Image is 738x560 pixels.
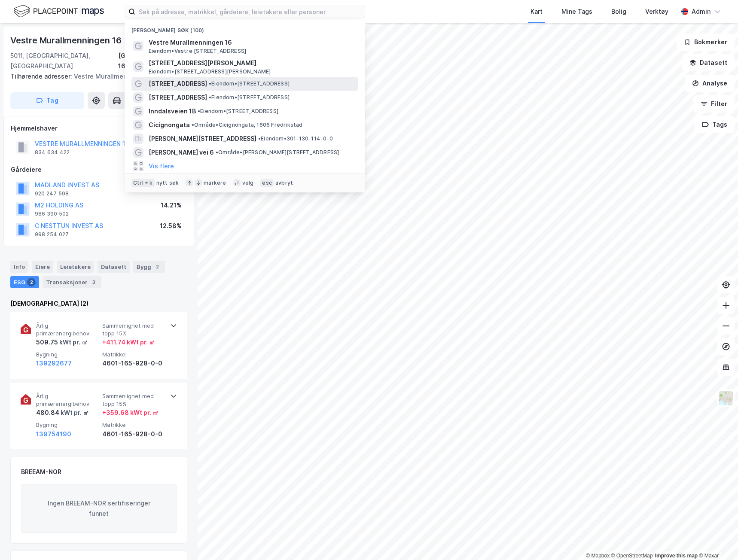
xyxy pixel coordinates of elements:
button: Vis flere [149,161,174,171]
div: Verktøy [645,6,668,17]
span: • [209,80,211,87]
button: 139754190 [36,429,71,439]
button: Analyse [685,75,735,92]
div: kWt pr. ㎡ [59,408,89,418]
span: • [198,108,200,114]
span: Matrikkel [102,421,165,429]
span: Tilhørende adresser: [10,73,74,80]
span: Eiendom • [STREET_ADDRESS] [209,80,290,87]
div: Kart [531,6,543,17]
div: Hjemmelshaver [11,123,187,134]
div: Gårdeiere [11,164,187,175]
img: logo.f888ab2527a4732fd821a326f86c7f29.svg [14,4,104,19]
div: 2 [27,278,36,286]
span: Årlig primærenergibehov [36,393,99,408]
div: 509.75 [36,337,88,347]
div: 998 254 027 [35,231,69,238]
div: [DEMOGRAPHIC_DATA] (2) [10,298,187,309]
button: Tags [695,116,735,133]
span: Vestre Murallmenningen 16 [149,37,355,48]
span: Sammenlignet med topp 15% [102,322,165,337]
div: [PERSON_NAME] søk (100) [125,20,365,36]
button: Bokmerker [677,33,735,51]
div: Info [10,261,28,273]
span: Eiendom • 301-130-114-0-0 [258,135,333,142]
div: Bolig [611,6,626,17]
div: 3 [89,278,98,286]
span: • [258,135,261,142]
span: Cicignongata [149,120,190,130]
div: 2 [153,262,162,271]
div: avbryt [275,180,293,186]
div: markere [204,180,226,186]
span: Eiendom • Vestre [STREET_ADDRESS] [149,48,246,55]
div: 12.58% [160,221,182,231]
div: Ingen BREEAM-NOR sertifiseringer funnet [21,484,177,533]
div: Transaksjoner [43,276,101,288]
img: Z [718,390,734,406]
button: Datasett [682,54,735,71]
span: [PERSON_NAME] vei 6 [149,147,214,158]
span: Eiendom • [STREET_ADDRESS] [209,94,290,101]
div: 834 634 422 [35,149,70,156]
div: 480.84 [36,408,89,418]
div: kWt pr. ㎡ [58,337,88,347]
span: [STREET_ADDRESS][PERSON_NAME] [149,58,355,68]
div: + 359.68 kWt pr. ㎡ [102,408,159,418]
span: Eiendom • [STREET_ADDRESS] [198,108,278,115]
a: Improve this map [655,553,698,559]
div: [GEOGRAPHIC_DATA], 165/928 [118,51,187,71]
div: Eiere [32,261,53,273]
span: Eiendom • [STREET_ADDRESS][PERSON_NAME] [149,68,271,75]
iframe: Chat Widget [695,519,738,560]
span: Område • [PERSON_NAME][STREET_ADDRESS] [216,149,339,156]
div: BREEAM-NOR [21,467,61,477]
span: [STREET_ADDRESS] [149,79,207,89]
span: • [192,122,194,128]
div: 14.21% [161,200,182,210]
div: Kontrollprogram for chat [695,519,738,560]
button: Filter [693,95,735,113]
div: 4601-165-928-0-0 [102,429,165,439]
div: Datasett [98,261,130,273]
input: Søk på adresse, matrikkel, gårdeiere, leietakere eller personer [135,5,365,18]
div: Admin [692,6,711,17]
span: Matrikkel [102,351,165,358]
span: Område • Cicignongata, 1606 Fredrikstad [192,122,303,128]
span: • [216,149,218,155]
button: Tag [10,92,84,109]
span: Sammenlignet med topp 15% [102,393,165,408]
span: • [209,94,211,100]
div: + 411.74 kWt pr. ㎡ [102,337,155,347]
div: Leietakere [57,261,94,273]
div: 986 390 502 [35,210,69,217]
div: Mine Tags [561,6,592,17]
div: Bygg [133,261,165,273]
div: esc [260,179,274,187]
div: Ctrl + k [131,179,155,187]
div: velg [242,180,254,186]
div: 920 247 598 [35,190,69,197]
div: 4601-165-928-0-0 [102,358,165,368]
button: 139292677 [36,358,72,368]
span: Årlig primærenergibehov [36,322,99,337]
div: ESG [10,276,39,288]
a: Mapbox [586,553,610,559]
span: Bygning [36,421,99,429]
span: Inndalsveien 1B [149,106,196,116]
span: Bygning [36,351,99,358]
span: [PERSON_NAME][STREET_ADDRESS] [149,134,256,144]
div: Vestre Murallmenningen 18 [10,71,180,82]
span: [STREET_ADDRESS] [149,92,207,103]
div: Vestre Murallmenningen 16 [10,33,123,47]
div: 5011, [GEOGRAPHIC_DATA], [GEOGRAPHIC_DATA] [10,51,118,71]
a: OpenStreetMap [611,553,653,559]
div: nytt søk [156,180,179,186]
